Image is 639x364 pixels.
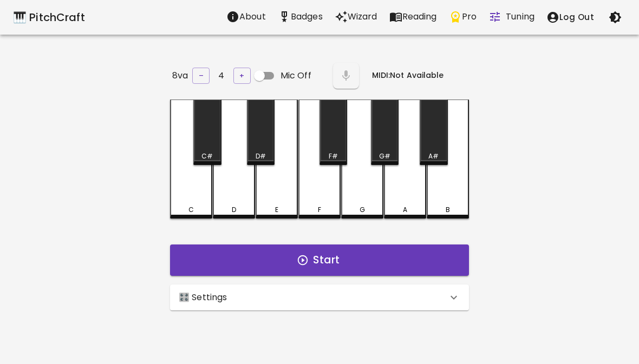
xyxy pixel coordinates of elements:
[329,6,383,29] a: Wizard
[170,284,469,310] div: 🎛️ Settings
[443,6,482,29] a: Pro
[348,10,377,23] p: Wizard
[233,68,251,84] button: +
[383,6,443,28] button: Reading
[540,6,600,29] button: account of current user
[13,9,85,26] a: 🎹 PitchCraft
[218,68,224,83] h6: 4
[446,205,450,215] div: B
[482,6,540,28] button: Tuning Quiz
[506,10,534,23] p: Tuning
[281,69,311,82] span: Mic Off
[172,68,188,83] h6: 8va
[329,6,383,28] button: Wizard
[220,6,272,28] button: About
[256,151,266,161] div: D#
[188,205,194,215] div: C
[372,70,444,82] h6: MIDI: Not Available
[291,10,323,23] p: Badges
[272,6,329,28] button: Stats
[232,205,236,215] div: D
[220,6,272,29] a: About
[318,205,321,215] div: F
[482,6,540,29] a: Tuning Quiz
[383,6,443,29] a: Reading
[443,6,482,28] button: Pro
[428,151,439,161] div: A#
[272,6,329,29] a: Stats
[275,205,278,215] div: E
[179,291,227,304] p: 🎛️ Settings
[239,10,266,23] p: About
[170,244,469,276] button: Start
[403,205,407,215] div: A
[379,151,390,161] div: G#
[462,10,477,23] p: Pro
[329,151,338,161] div: F#
[201,151,213,161] div: C#
[402,10,437,23] p: Reading
[192,68,210,84] button: –
[360,205,365,215] div: G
